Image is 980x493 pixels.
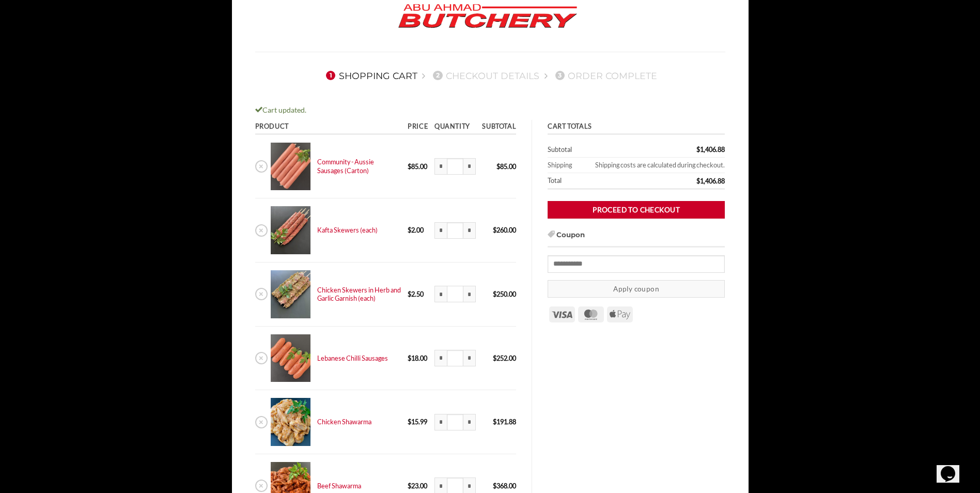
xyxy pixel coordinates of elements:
[317,354,388,362] a: Lebanese Chilli Sausages
[548,158,578,173] th: Shipping
[433,71,442,80] span: 2
[937,452,970,483] iframe: chat widget
[493,482,516,490] bdi: 368.00
[548,280,725,298] button: Apply coupon
[255,120,405,135] th: Product
[434,350,447,366] input: Reduce quantity of Lebanese Chilli Sausages
[255,352,268,364] a: Remove Lebanese Chilli Sausages from cart
[463,414,476,430] input: Increase quantity of Chicken Shawarma
[408,290,424,298] bdi: 2.50
[493,354,516,362] bdi: 252.00
[408,354,411,362] span: $
[493,354,496,362] span: $
[408,354,427,362] bdi: 18.00
[447,414,463,430] input: Product quantity
[271,270,310,318] img: Cart
[548,305,634,322] div: Payment icons
[493,418,496,426] span: $
[271,334,310,382] img: Cart
[493,290,496,298] span: $
[255,224,268,237] a: Remove Kafta Skewers (each) from cart
[548,229,725,247] h3: Coupon
[271,398,310,446] img: Cart
[408,482,427,490] bdi: 23.00
[430,70,539,81] a: 2Checkout details
[493,226,516,234] bdi: 260.00
[493,226,496,234] span: $
[447,350,463,366] input: Product quantity
[255,160,268,173] a: Remove Community - Aussie Sausages (Carton) from cart
[696,145,725,153] bdi: 1,406.88
[323,70,417,81] a: 1Shopping Cart
[408,418,411,426] span: $
[317,286,401,302] a: Chicken Skewers in Herb and Garlic Garnish (each)
[496,162,516,171] bdi: 85.00
[463,286,476,302] input: Increase quantity of Chicken Skewers in Herb and Garlic Garnish (each)
[271,206,310,254] img: Cart
[696,145,700,153] span: $
[463,222,476,239] input: Increase quantity of Kafta Skewers (each)
[434,158,447,175] input: Reduce quantity of Community - Aussie Sausages (Carton)
[479,120,516,135] th: Subtotal
[447,158,463,175] input: Product quantity
[317,158,374,174] a: Community - Aussie Sausages (Carton)
[463,350,476,366] input: Increase quantity of Lebanese Chilli Sausages
[255,416,268,428] a: Remove Chicken Shawarma from cart
[405,120,431,135] th: Price
[255,62,725,89] nav: Checkout steps
[493,482,496,490] span: $
[408,162,411,171] span: $
[255,288,268,300] a: Remove Chicken Skewers in Herb and Garlic Garnish (each) from cart
[548,142,630,158] th: Subtotal
[493,418,516,426] bdi: 191.88
[578,158,725,173] td: Shipping costs are calculated during checkout.
[408,162,427,171] bdi: 85.00
[548,201,725,219] a: Proceed to checkout
[317,482,361,490] a: Beef Shawarma
[434,222,447,239] input: Reduce quantity of Kafta Skewers (each)
[408,418,427,426] bdi: 15.99
[447,286,463,302] input: Product quantity
[255,104,725,116] div: Cart updated.
[317,418,371,426] a: Chicken Shawarma
[463,158,476,175] input: Increase quantity of Community - Aussie Sausages (Carton)
[496,162,500,171] span: $
[434,286,447,302] input: Reduce quantity of Chicken Skewers in Herb and Garlic Garnish (each)
[548,120,725,135] th: Cart totals
[408,290,411,298] span: $
[696,176,700,184] span: $
[696,176,725,184] bdi: 1,406.88
[326,71,335,80] span: 1
[493,290,516,298] bdi: 250.00
[434,414,447,430] input: Reduce quantity of Chicken Shawarma
[317,226,378,234] a: Kafta Skewers (each)
[408,226,424,234] bdi: 2.00
[548,173,630,190] th: Total
[447,222,463,239] input: Product quantity
[408,482,411,490] span: $
[271,143,310,191] img: Cart
[255,480,268,492] a: Remove Beef Shawarma from cart
[408,226,411,234] span: $
[431,120,479,135] th: Quantity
